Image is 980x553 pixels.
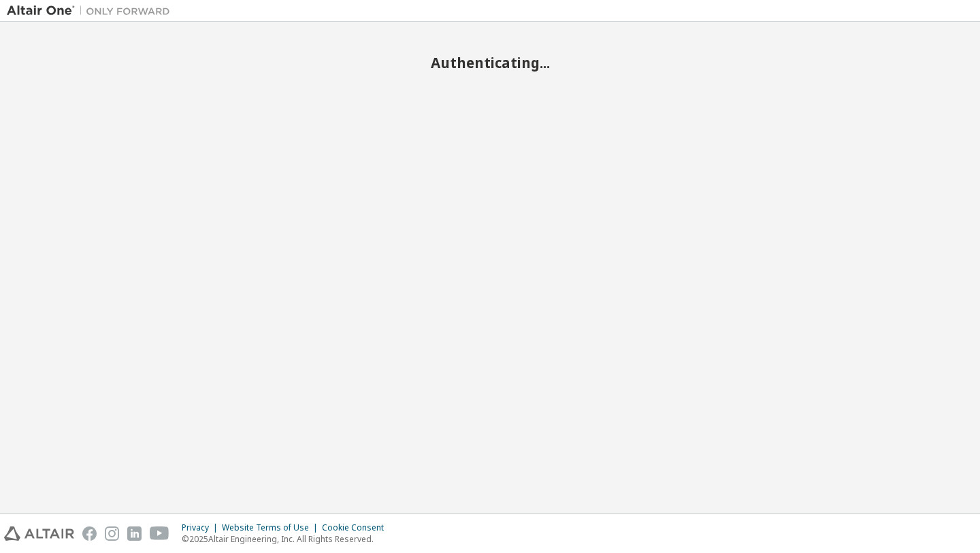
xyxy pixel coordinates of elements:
div: Privacy [182,522,222,533]
h2: Authenticating... [7,54,973,72]
img: facebook.svg [82,526,97,541]
div: Cookie Consent [322,522,392,533]
div: Website Terms of Use [222,522,322,533]
img: linkedin.svg [127,526,142,541]
img: youtube.svg [150,526,169,541]
img: Altair One [7,4,177,18]
p: © 2025 Altair Engineering, Inc. All Rights Reserved. [182,533,392,545]
img: altair_logo.svg [4,526,74,541]
img: instagram.svg [105,526,119,541]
